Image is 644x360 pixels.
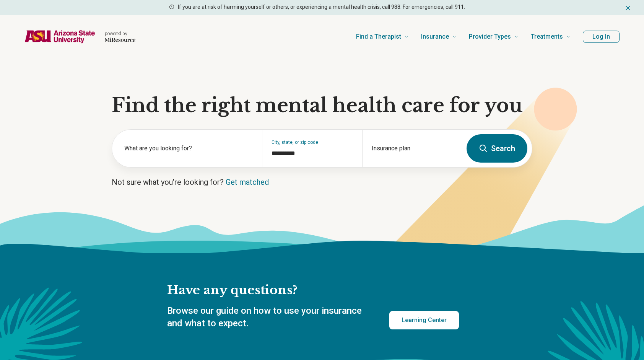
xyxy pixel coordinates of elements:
span: Treatments [531,31,563,42]
a: Get matched [226,178,269,187]
a: Treatments [531,21,571,52]
span: Find a Therapist [356,31,401,42]
p: If you are at risk of harming yourself or others, or experiencing a mental health crisis, call 98... [178,3,465,11]
button: Dismiss [624,3,632,12]
label: What are you looking for? [124,144,253,153]
p: Not sure what you’re looking for? [112,177,532,187]
h1: Find the right mental health care for you [112,94,532,117]
a: Insurance [421,21,457,52]
span: Insurance [421,31,449,42]
span: Provider Types [469,31,511,42]
button: Search [467,134,527,163]
a: Learning Center [389,311,459,329]
p: powered by [105,31,135,37]
h2: Have any questions? [167,282,459,298]
a: Provider Types [469,21,519,52]
a: Find a Therapist [356,21,409,52]
button: Log In [583,31,620,43]
a: Home page [24,24,135,49]
p: Browse our guide on how to use your insurance and what to expect. [167,305,371,330]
